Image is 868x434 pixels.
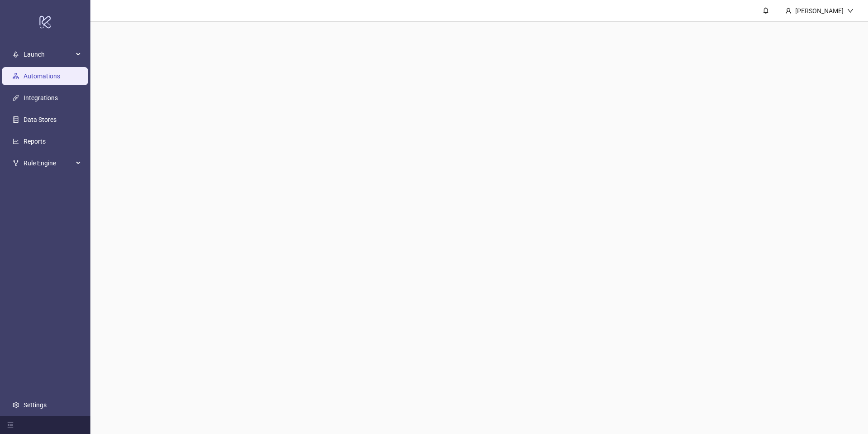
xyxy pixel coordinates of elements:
span: user [785,8,792,14]
span: fork [13,160,19,166]
a: Integrations [24,94,58,101]
span: rocket [13,51,19,58]
a: Automations [24,72,60,80]
a: Settings [24,401,47,409]
span: Launch [24,45,73,63]
span: menu-fold [7,422,14,428]
span: Rule Engine [24,154,73,172]
a: Reports [24,138,46,145]
span: down [847,8,854,14]
a: Data Stores [24,116,57,123]
div: [PERSON_NAME] [792,6,847,16]
span: bell [763,7,769,14]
